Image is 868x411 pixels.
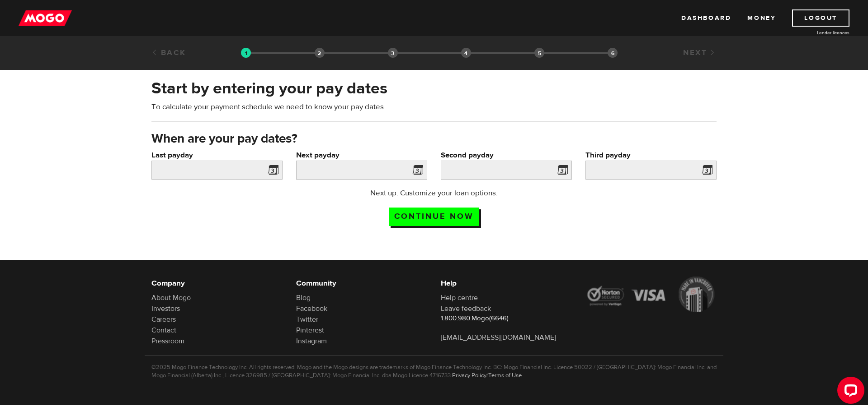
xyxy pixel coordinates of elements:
[151,293,191,302] a: About Mogo
[296,278,427,289] h6: Community
[830,373,868,411] iframe: LiveChat chat widget
[747,9,776,27] a: Money
[151,363,717,379] p: ©2025 Mogo Finance Technology Inc. All rights reserved. Mogo and the Mogo designs are trademarks ...
[296,304,327,313] a: Facebook
[344,188,524,199] p: Next up: Customize your loan options.
[151,48,186,58] a: Back
[151,150,283,161] label: Last payday
[452,372,486,379] a: Privacy Policy
[296,326,324,335] a: Pinterest
[782,29,849,36] a: Lender licences
[151,326,176,335] a: Contact
[585,277,717,312] img: legal-icons-92a2ffecb4d32d839781d1b4e4802d7b.png
[681,9,731,27] a: Dashboard
[683,48,717,58] a: Next
[792,9,849,27] a: Logout
[389,208,479,226] input: Continue now
[296,150,427,161] label: Next payday
[441,150,572,161] label: Second payday
[151,304,180,313] a: Investors
[151,315,176,324] a: Careers
[441,314,572,323] p: 1.800.980.Mogo(6646)
[151,79,717,98] h2: Start by entering your pay dates
[488,372,522,379] a: Terms of Use
[441,333,556,342] a: [EMAIL_ADDRESS][DOMAIN_NAME]
[241,48,251,58] img: transparent-188c492fd9eaac0f573672f40bb141c2.gif
[151,278,283,289] h6: Company
[296,337,327,346] a: Instagram
[151,132,717,146] h3: When are your pay dates?
[19,9,72,27] img: mogo_logo-11ee424be714fa7cbb0f0f49df9e16ec.png
[441,278,572,289] h6: Help
[441,304,491,313] a: Leave feedback
[151,337,184,346] a: Pressroom
[296,293,311,302] a: Blog
[151,102,717,112] p: To calculate your payment schedule we need to know your pay dates.
[296,315,318,324] a: Twitter
[585,150,717,161] label: Third payday
[441,293,478,302] a: Help centre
